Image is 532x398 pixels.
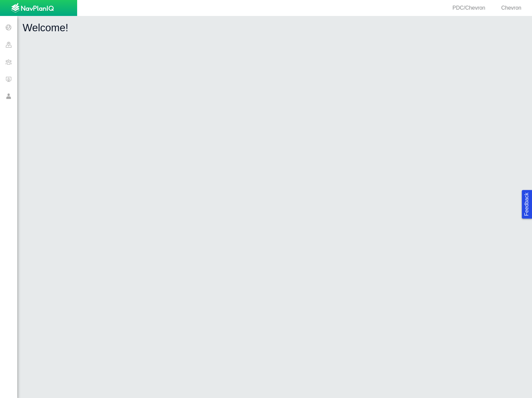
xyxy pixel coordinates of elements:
[493,4,524,12] div: Chevron
[453,5,485,11] span: PDC/Chevron
[11,3,54,14] img: UrbanGroupSolutionsTheme$USG_Images$logo.png
[23,21,527,35] h1: Welcome!
[522,190,532,218] button: Feedback
[501,5,521,11] span: Chevron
